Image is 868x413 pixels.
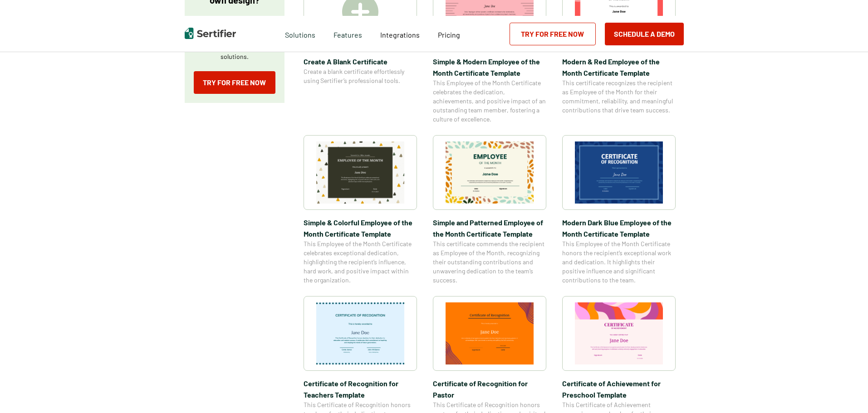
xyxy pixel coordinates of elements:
img: Certificate of Recognition for Teachers Template [316,302,404,364]
img: Simple & Colorful Employee of the Month Certificate Template [316,141,404,204]
span: Modern & Red Employee of the Month Certificate Template [562,56,676,78]
a: Simple and Patterned Employee of the Month Certificate TemplateSimple and Patterned Employee of t... [433,135,546,285]
span: Simple & Colorful Employee of the Month Certificate Template [304,217,417,239]
span: Create a blank certificate effortlessly using Sertifier’s professional tools. [304,67,417,85]
span: Simple & Modern Employee of the Month Certificate Template [433,56,546,78]
span: Certificate of Recognition for Pastor [433,378,546,400]
img: Certificate of Recognition for Pastor [446,302,534,364]
img: Modern Dark Blue Employee of the Month Certificate Template [575,141,663,204]
span: Certificate of Recognition for Teachers Template [304,378,417,400]
span: This Employee of the Month Certificate honors the recipient’s exceptional work and dedication. It... [562,239,676,285]
span: Certificate of Achievement for Preschool Template [562,378,676,400]
span: This Employee of the Month Certificate celebrates exceptional dedication, highlighting the recipi... [304,239,417,285]
a: Integrations [380,28,420,39]
a: Modern Dark Blue Employee of the Month Certificate TemplateModern Dark Blue Employee of the Month... [562,135,676,285]
span: Modern Dark Blue Employee of the Month Certificate Template [562,217,676,239]
img: Sertifier | Digital Credentialing Platform [185,28,236,39]
span: Solutions [285,28,315,39]
a: Try for Free Now [194,71,275,94]
span: Pricing [438,30,460,39]
span: Integrations [380,30,420,39]
a: Simple & Colorful Employee of the Month Certificate TemplateSimple & Colorful Employee of the Mon... [304,135,417,285]
span: This certificate recognizes the recipient as Employee of the Month for their commitment, reliabil... [562,78,676,115]
span: Create A Blank Certificate [304,56,417,67]
a: Try for Free Now [510,23,596,45]
span: Features [333,28,362,39]
button: Schedule a Demo [605,23,684,45]
span: This Employee of the Month Certificate celebrates the dedication, achievements, and positive impa... [433,78,546,124]
img: Simple and Patterned Employee of the Month Certificate Template [446,141,534,204]
img: Certificate of Achievement for Preschool Template [575,302,663,364]
a: Pricing [438,28,460,39]
span: This certificate commends the recipient as Employee of the Month, recognizing their outstanding c... [433,239,546,285]
span: Simple and Patterned Employee of the Month Certificate Template [433,217,546,239]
